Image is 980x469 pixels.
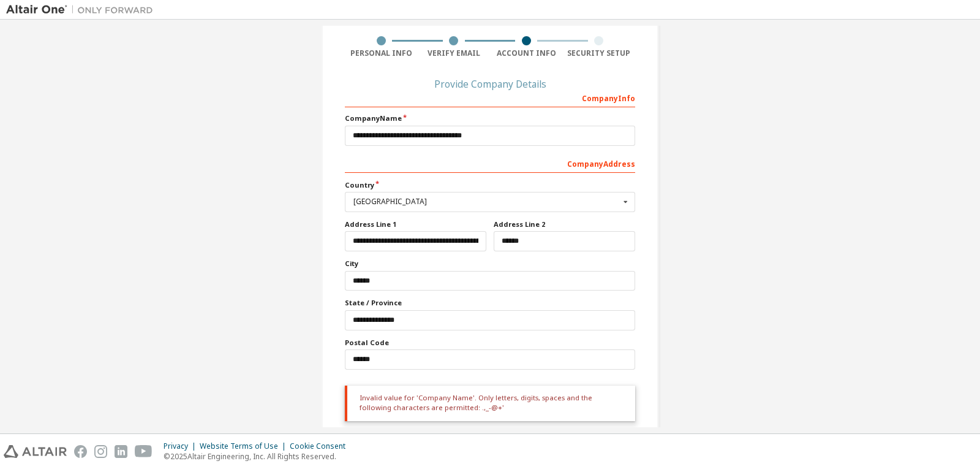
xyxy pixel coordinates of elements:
[563,48,636,58] div: Security Setup
[345,386,635,422] div: Invalid value for 'Company Name'. Only letters, digits, spaces and the following characters are p...
[4,445,67,458] img: altair_logo.svg
[418,48,491,58] div: Verify Email
[94,445,107,458] img: instagram.svg
[345,80,635,88] div: Provide Company Details
[164,441,200,451] div: Privacy
[345,48,418,58] div: Personal Info
[345,338,635,348] label: Postal Code
[345,153,635,173] div: Company Address
[115,445,127,458] img: linkedin.svg
[345,259,635,269] label: City
[200,441,290,451] div: Website Terms of Use
[494,219,635,229] label: Address Line 2
[345,113,635,123] label: Company Name
[74,445,87,458] img: facebook.svg
[135,445,153,458] img: youtube.svg
[345,219,486,229] label: Address Line 1
[290,441,353,451] div: Cookie Consent
[345,298,635,308] label: State / Province
[345,180,635,190] label: Country
[164,451,353,462] p: © 2025 Altair Engineering, Inc. All Rights Reserved.
[490,48,563,58] div: Account Info
[345,88,635,107] div: Company Info
[353,198,620,205] div: [GEOGRAPHIC_DATA]
[6,4,159,16] img: Altair One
